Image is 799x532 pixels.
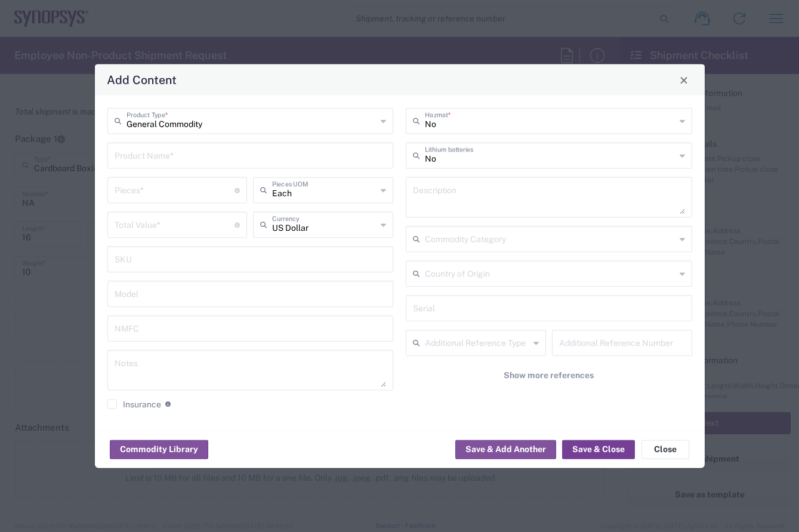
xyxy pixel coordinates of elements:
[562,440,635,459] button: Save & Close
[110,440,208,459] button: Commodity Library
[504,370,594,381] span: Show more references
[675,72,692,88] button: Close
[455,440,556,459] button: Save & Add Another
[107,71,177,88] h4: Add Content
[107,400,161,409] label: Insurance
[641,440,689,459] button: Close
